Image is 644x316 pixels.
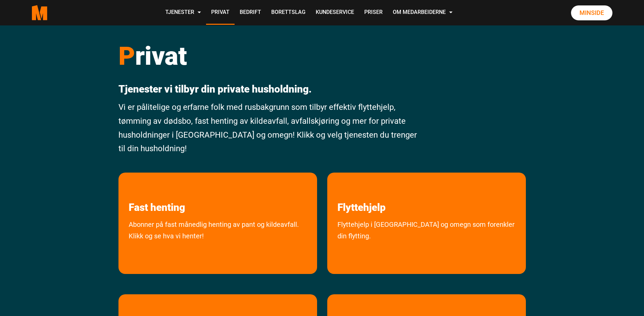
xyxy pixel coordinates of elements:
[118,83,422,95] p: Tjenester vi tilbyr din private husholdning.
[118,173,195,214] a: les mer om Fast henting
[206,1,235,25] a: Privat
[118,41,422,71] h1: rivat
[235,1,266,25] a: Bedrift
[327,219,526,271] a: Flyttehjelp i [GEOGRAPHIC_DATA] og omegn som forenkler din flytting.
[571,5,612,20] a: Minside
[266,1,311,25] a: Borettslag
[118,41,135,71] span: P
[118,219,317,271] a: Abonner på fast månedlig avhenting av pant og kildeavfall. Klikk og se hva vi henter!
[118,100,422,156] p: Vi er pålitelige og erfarne folk med rusbakgrunn som tilbyr effektiv flyttehjelp, tømming av døds...
[359,1,388,25] a: Priser
[388,1,458,25] a: Om Medarbeiderne
[311,1,359,25] a: Kundeservice
[160,1,206,25] a: Tjenester
[327,173,396,214] a: les mer om Flyttehjelp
